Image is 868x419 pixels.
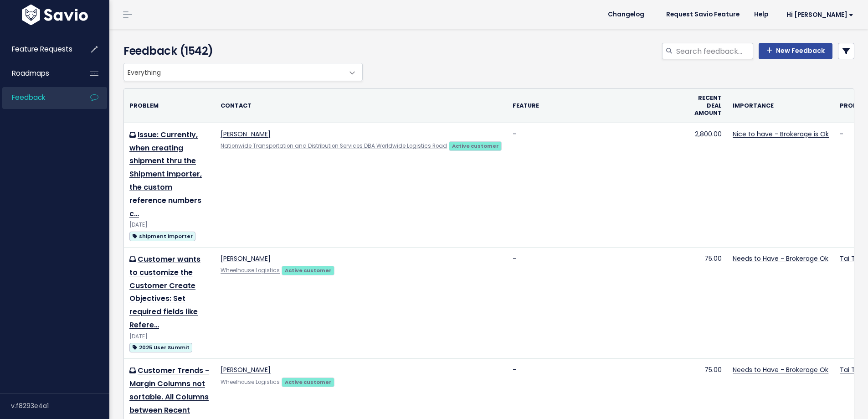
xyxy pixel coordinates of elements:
[840,365,864,374] a: Tai TMS
[123,63,363,81] span: Everything
[285,267,332,274] strong: Active customer
[12,93,45,102] span: Feedback
[2,87,76,108] a: Feedback
[124,89,215,123] th: Problem
[12,44,72,54] span: Feature Requests
[507,123,689,247] td: -
[689,248,727,359] td: 75.00
[449,141,502,150] a: Active customer
[20,5,90,25] img: logo-white.9d6f32f41409.svg
[733,254,828,263] a: Needs to Have - Brokerage Ok
[129,332,210,341] div: [DATE]
[282,265,334,274] a: Active customer
[129,341,192,353] a: 2025 User Summit
[124,63,344,81] span: Everything
[285,378,332,386] strong: Active customer
[733,365,828,374] a: Needs to Have - Brokerage Ok
[776,8,861,22] a: Hi [PERSON_NAME]
[675,43,753,59] input: Search feedback...
[689,123,727,247] td: 2,800.00
[507,248,689,359] td: -
[733,129,829,139] a: Nice to have - Brokerage is Ok
[129,230,195,242] a: shipment importer
[282,377,334,386] a: Active customer
[129,129,202,219] a: Issue: Currently, when creating shipment thru the Shipment importer, the custom reference numbers c…
[689,89,727,123] th: Recent deal amount
[452,142,499,150] strong: Active customer
[215,89,507,123] th: Contact
[221,267,280,274] a: Wheelhouse Logistics
[123,43,358,59] h4: Feedback (1542)
[221,254,271,263] a: [PERSON_NAME]
[727,89,834,123] th: Importance
[221,142,447,150] a: Nationwide Transportation and Distribution Services DBA Worldwide Logistics Road
[12,68,49,78] span: Roadmaps
[129,343,192,352] span: 2025 User Summit
[129,254,200,330] a: Customer wants to customize the Customer Create Objectives: Set required fields like Refere…
[221,378,280,386] a: Wheelhouse Logistics
[2,63,76,84] a: Roadmaps
[221,365,271,374] a: [PERSON_NAME]
[747,8,776,21] a: Help
[840,254,864,263] a: Tai TMS
[759,43,832,59] a: New Feedback
[659,8,747,21] a: Request Savio Feature
[786,11,853,18] span: Hi [PERSON_NAME]
[507,89,689,123] th: Feature
[11,394,109,418] div: v.f8293e4a1
[129,220,210,230] div: [DATE]
[2,39,76,60] a: Feature Requests
[221,129,271,139] a: [PERSON_NAME]
[608,11,644,18] span: Changelog
[129,232,195,241] span: shipment importer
